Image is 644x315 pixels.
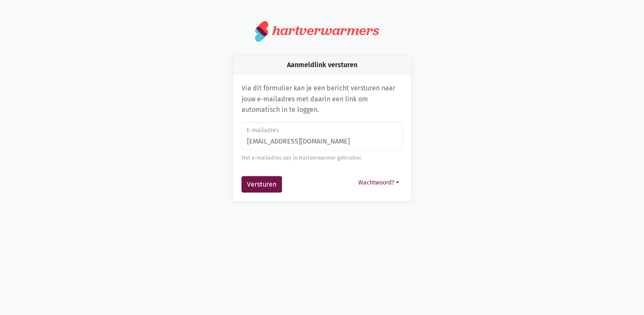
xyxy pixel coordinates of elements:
[241,83,403,115] p: Via dit formulier kan je een bericht versturen naar jouw e-mailadres met daarin een link om autom...
[354,176,403,189] button: Wachtwoord?
[255,20,269,42] img: logo.svg
[272,23,379,38] div: hartverwarmers
[233,56,411,74] div: Aanmeldlink versturen
[255,20,389,42] a: hartverwarmers
[241,154,403,162] div: Het e-mailadres van je Hartverwarmer gebruiker.
[247,126,397,135] label: E-mailadres
[241,176,282,193] button: Versturen
[241,122,403,193] form: Aanmeldlink versturen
